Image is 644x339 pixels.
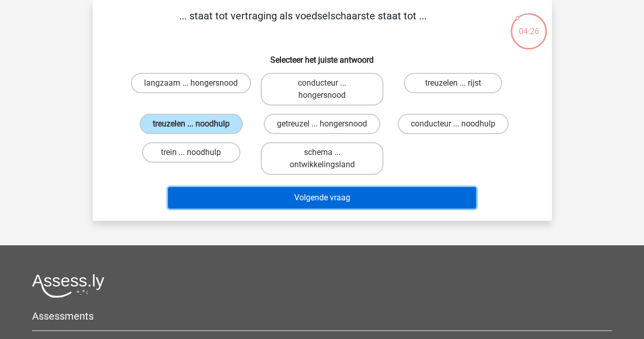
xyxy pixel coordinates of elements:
label: schema ... ontwikkelingsland [261,142,383,175]
label: treuzelen ... rijst [404,73,502,93]
h5: Assessments [32,310,612,322]
label: conducteur ... noodhulp [398,114,509,134]
h6: Selecteer het juiste antwoord [109,47,536,65]
p: ... staat tot vertraging als voedselschaarste staat tot ... [109,8,497,39]
label: langzaam ... hongersnood [131,73,251,93]
button: Volgende vraag [168,187,476,208]
label: conducteur ... hongersnood [261,73,383,106]
label: treuzelen ... noodhulp [139,114,243,134]
label: getreuzel ... hongersnood [264,114,380,134]
label: trein ... noodhulp [142,142,240,163]
div: 04:26 [510,12,548,38]
img: Assessly logo [32,274,104,298]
